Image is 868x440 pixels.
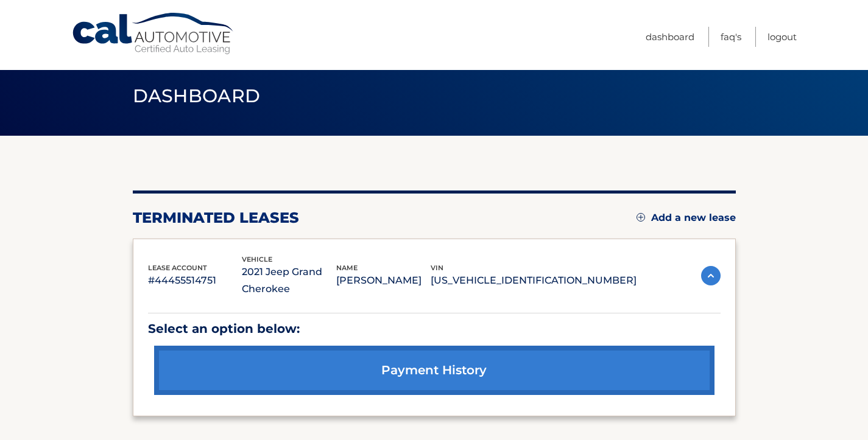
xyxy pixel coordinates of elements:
[637,212,736,224] a: Add a new lease
[242,264,336,298] p: 2021 Jeep Grand Cherokee
[133,209,299,227] h2: terminated leases
[148,272,242,289] p: #44455514751
[148,318,721,340] p: Select an option below:
[336,272,431,289] p: [PERSON_NAME]
[431,264,443,272] span: vin
[242,255,272,264] span: vehicle
[133,85,261,107] span: Dashboard
[767,27,797,47] a: Logout
[148,264,207,272] span: lease account
[637,213,645,222] img: add.svg
[646,27,694,47] a: Dashboard
[431,272,637,289] p: [US_VEHICLE_IDENTIFICATION_NUMBER]
[71,12,236,55] a: Cal Automotive
[154,346,715,395] a: payment history
[336,264,358,272] span: name
[721,27,741,47] a: FAQ's
[701,266,721,285] img: accordion-active.svg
